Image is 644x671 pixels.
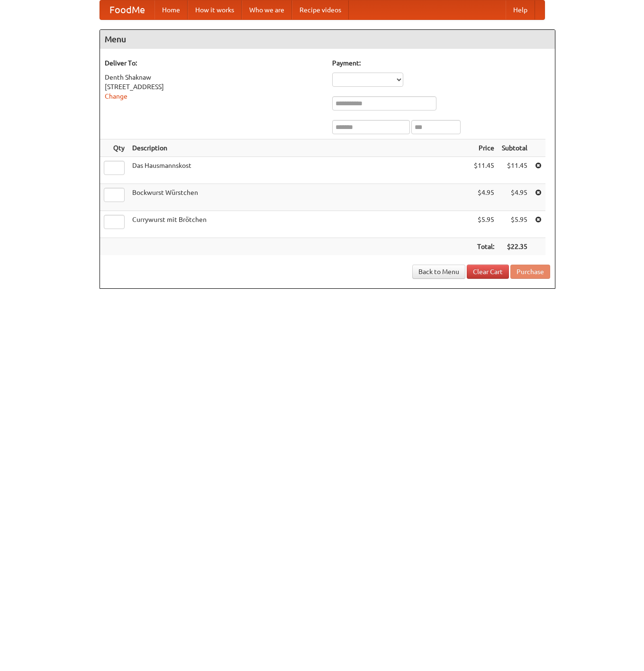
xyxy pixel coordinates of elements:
[292,0,349,19] a: Recipe videos
[470,139,498,157] th: Price
[498,184,531,211] td: $4.95
[470,184,498,211] td: $4.95
[105,73,323,82] div: Denth Shaknaw
[100,30,555,49] h4: Menu
[128,139,470,157] th: Description
[100,139,128,157] th: Qty
[242,0,292,19] a: Who we are
[105,82,323,92] div: [STREET_ADDRESS]
[128,184,470,211] td: Bockwurst Würstchen
[332,58,550,68] h5: Payment:
[470,211,498,238] td: $5.95
[154,0,188,19] a: Home
[105,92,127,100] a: Change
[498,157,531,184] td: $11.45
[498,238,531,256] th: $22.35
[470,238,498,256] th: Total:
[470,157,498,184] td: $11.45
[128,211,470,238] td: Currywurst mit Brötchen
[467,265,509,279] a: Clear Cart
[105,58,323,68] h5: Deliver To:
[510,265,550,279] button: Purchase
[188,0,242,19] a: How it works
[506,0,535,19] a: Help
[412,265,465,279] a: Back to Menu
[100,0,154,19] a: FoodMe
[128,157,470,184] td: Das Hausmannskost
[498,139,531,157] th: Subtotal
[498,211,531,238] td: $5.95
